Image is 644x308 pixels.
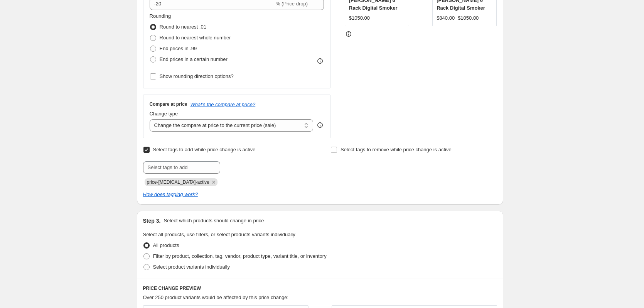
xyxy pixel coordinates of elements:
span: Round to nearest .01 [160,24,206,30]
p: Select which products should change in price [164,217,264,225]
span: Select tags to add while price change is active [153,147,256,152]
span: Over 250 product variants would be affected by this price change: [143,294,289,300]
span: Select all products, use filters, or select products variants individually [143,232,295,237]
a: How does tagging work? [143,191,198,197]
span: Rounding [150,13,171,19]
div: $1050.00 [349,14,370,22]
button: Remove price-change-job-active [210,179,217,186]
span: Round to nearest whole number [160,35,231,41]
h2: Step 3. [143,217,161,225]
button: What's the compare at price? [191,102,256,107]
span: End prices in .99 [160,46,197,51]
span: Select product variants individually [153,264,230,270]
span: All products [153,242,179,248]
input: Select tags to add [143,161,220,174]
span: price-change-job-active [147,179,209,185]
h3: Compare at price [150,101,187,107]
h6: PRICE CHANGE PREVIEW [143,285,497,291]
span: % (Price drop) [276,1,308,7]
span: Select tags to remove while price change is active [341,147,452,152]
span: Change type [150,111,178,117]
div: $840.00 [437,14,455,22]
span: Filter by product, collection, tag, vendor, product type, variant title, or inventory [153,253,327,259]
span: End prices in a certain number [160,56,228,62]
div: help [316,121,324,129]
span: Show rounding direction options? [160,73,234,79]
strike: $1050.00 [458,14,479,22]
